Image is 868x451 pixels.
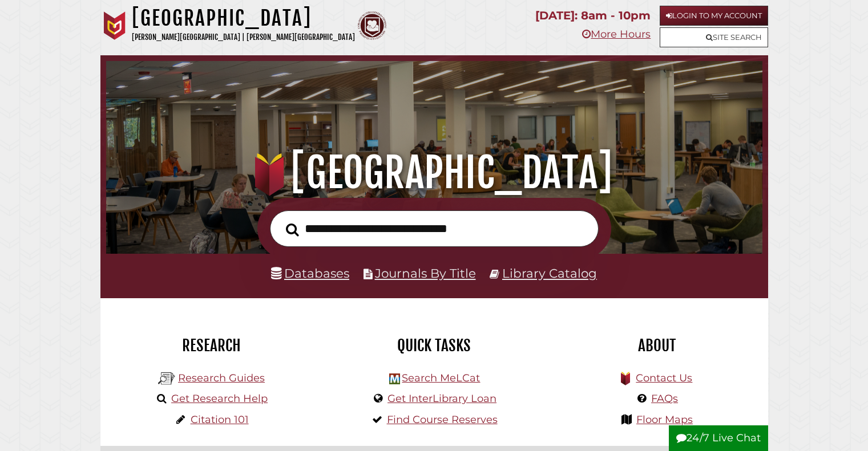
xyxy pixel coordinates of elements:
[582,28,651,40] a: More Hours
[636,413,693,426] a: Floor Maps
[375,266,476,281] a: Journals By Title
[119,148,749,198] h1: [GEOGRAPHIC_DATA]
[535,6,651,26] p: [DATE]: 8am - 10pm
[171,392,268,405] a: Get Research Help
[132,31,355,44] p: [PERSON_NAME][GEOGRAPHIC_DATA] | [PERSON_NAME][GEOGRAPHIC_DATA]
[651,392,678,405] a: FAQs
[286,222,299,236] i: Search
[358,11,386,40] img: Calvin Theological Seminary
[660,6,768,26] a: Login to My Account
[660,27,768,47] a: Site Search
[387,413,498,426] a: Find Course Reserves
[332,336,537,355] h2: Quick Tasks
[280,220,305,239] button: Search
[636,372,692,384] a: Contact Us
[158,370,175,387] img: Hekman Library Logo
[387,392,496,405] a: Get InterLibrary Loan
[178,372,265,384] a: Research Guides
[502,266,597,281] a: Library Catalog
[109,336,314,355] h2: Research
[554,336,760,355] h2: About
[402,372,480,384] a: Search MeLCat
[100,11,129,40] img: Calvin University
[132,6,355,31] h1: [GEOGRAPHIC_DATA]
[271,266,349,281] a: Databases
[191,413,249,426] a: Citation 101
[389,373,400,384] img: Hekman Library Logo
